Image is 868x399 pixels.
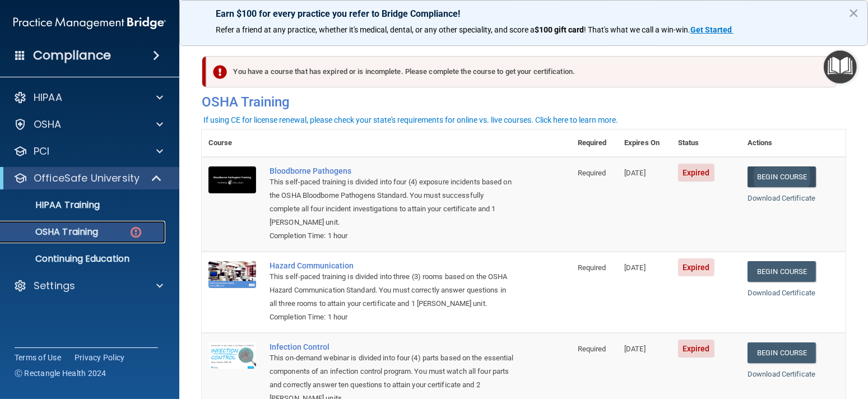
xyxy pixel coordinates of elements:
span: Refer a friend at any practice, whether it's medical, dental, or any other speciality, and score a [216,25,535,34]
th: Actions [741,129,846,157]
a: Download Certificate [748,289,815,297]
a: Begin Course [748,166,816,187]
span: [DATE] [624,345,646,353]
a: Bloodborne Pathogens [270,166,515,175]
img: PMB logo [13,12,166,34]
p: HIPAA Training [7,199,100,211]
th: Required [571,129,618,157]
button: If using CE for license renewal, please check your state's requirements for online vs. live cours... [202,114,620,126]
p: Settings [34,279,75,293]
th: Expires On [618,129,671,157]
p: OSHA Training [7,226,98,238]
p: Earn $100 for every practice you refer to Bridge Compliance! [216,8,832,19]
a: Get Started [690,25,734,34]
p: PCI [34,145,49,158]
div: Completion Time: 1 hour [270,310,515,324]
img: danger-circle.6113f641.png [129,225,143,239]
a: Settings [13,279,163,293]
a: Begin Course [748,261,816,282]
a: Begin Course [748,342,816,363]
p: OSHA [34,118,62,131]
a: OSHA [13,118,163,131]
a: Hazard Communication [270,261,515,270]
div: Completion Time: 1 hour [270,229,515,243]
span: [DATE] [624,169,646,177]
a: Terms of Use [15,352,61,363]
a: PCI [13,145,163,158]
span: Expired [678,340,714,358]
a: Download Certificate [748,370,815,378]
span: Required [578,263,606,272]
span: Ⓒ Rectangle Health 2024 [15,368,106,379]
strong: $100 gift card [535,25,584,34]
div: This self-paced training is divided into four (4) exposure incidents based on the OSHA Bloodborne... [270,175,515,229]
span: Required [578,169,606,177]
img: exclamation-circle-solid-danger.72ef9ffc.png [213,65,227,79]
span: Required [578,345,606,353]
span: Expired [678,258,714,276]
h4: OSHA Training [202,94,846,110]
a: Download Certificate [748,194,815,202]
p: OfficeSafe University [34,171,140,185]
div: This self-paced training is divided into three (3) rooms based on the OSHA Hazard Communication S... [270,270,515,310]
a: HIPAA [13,91,163,104]
button: Open Resource Center [824,50,857,83]
a: OfficeSafe University [13,171,163,185]
a: Privacy Policy [75,352,125,363]
a: Infection Control [270,342,515,351]
span: Expired [678,164,714,182]
th: Status [671,129,741,157]
span: [DATE] [624,263,646,272]
strong: Get Started [690,25,732,34]
button: Close [848,4,859,22]
div: If using CE for license renewal, please check your state's requirements for online vs. live cours... [203,116,618,124]
div: You have a course that has expired or is incomplete. Please complete the course to get your certi... [206,56,837,87]
span: ! That's what we call a win-win. [584,25,690,34]
th: Course [202,129,263,157]
p: HIPAA [34,91,62,104]
h4: Compliance [33,48,111,63]
p: Continuing Education [7,253,160,265]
